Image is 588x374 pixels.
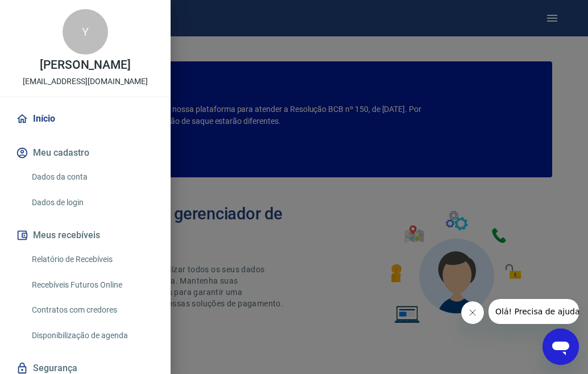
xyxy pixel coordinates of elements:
span: Olá! Precisa de ajuda? [7,8,96,17]
a: Relatório de Recebíveis [27,248,157,271]
p: [PERSON_NAME] [40,59,131,71]
div: Y [63,9,108,55]
a: Contratos com credores [27,298,157,322]
button: Meu cadastro [14,140,157,165]
a: Dados de login [27,191,157,214]
a: Início [14,106,157,131]
iframe: Fechar mensagem [461,301,484,324]
a: Disponibilização de agenda [27,324,157,347]
p: [EMAIL_ADDRESS][DOMAIN_NAME] [23,76,148,88]
button: Meus recebíveis [14,223,157,248]
iframe: Botão para abrir a janela de mensagens [543,329,579,365]
iframe: Mensagem da empresa [488,299,579,324]
a: Recebíveis Futuros Online [27,273,157,297]
a: Dados da conta [27,165,157,189]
